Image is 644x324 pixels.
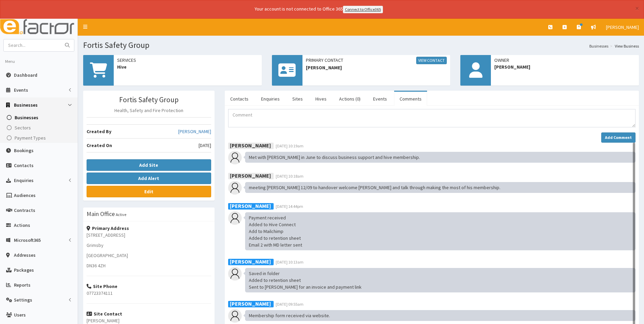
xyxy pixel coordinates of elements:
[14,252,36,258] span: Addresses
[306,57,447,64] span: Primary Contact
[87,128,111,134] b: Created By
[117,64,258,70] span: Hive
[589,43,608,49] a: Businesses
[2,123,78,133] a: Sectors
[608,43,639,49] li: View Business
[306,64,447,71] span: [PERSON_NAME]
[230,172,271,179] b: [PERSON_NAME]
[14,72,37,78] span: Dashboard
[83,41,639,50] h1: Fortis Safety Group
[87,262,211,269] p: DN36 4ZH
[601,19,644,36] a: [PERSON_NAME]
[138,175,159,181] b: Add Alert
[144,188,153,195] b: Edit
[87,283,117,289] strong: Site Phone
[2,112,78,123] a: Businesses
[368,92,392,106] a: Events
[416,57,447,64] a: View Contact
[245,182,636,193] div: meeting [PERSON_NAME] 12/09 to handover welcome [PERSON_NAME] and talk through making the most of...
[87,225,129,231] strong: Primary Address
[199,142,211,149] span: [DATE]
[14,192,36,198] span: Audiences
[228,109,636,127] textarea: Comment
[310,92,332,106] a: Hives
[276,259,303,265] span: [DATE] 10:13am
[334,92,366,106] a: Actions (0)
[601,132,636,143] button: Add Comment
[494,64,636,70] span: [PERSON_NAME]
[87,186,211,197] a: Edit
[14,312,26,318] span: Users
[87,290,211,296] p: 07723374111
[87,311,122,317] strong: Site Contact
[139,162,158,168] b: Add Site
[87,232,211,238] p: [STREET_ADDRESS]
[4,39,61,51] input: Search...
[635,5,639,12] button: ×
[245,268,636,292] div: Saved in folder Added to retention sheet Sent to [PERSON_NAME] for an invoice and payment link
[230,202,271,209] b: [PERSON_NAME]
[276,204,303,209] span: [DATE] 14:44pm
[87,242,211,249] p: Grimsby
[87,173,211,184] button: Add Alert
[87,107,211,114] p: Health, Safety and Fire Protection
[14,222,30,228] span: Actions
[276,143,303,148] span: [DATE] 10:19am
[15,125,31,131] span: Sectors
[14,297,32,303] span: Settings
[14,282,31,288] span: Reports
[230,142,271,149] b: [PERSON_NAME]
[245,310,636,321] div: Membership form received via website.
[276,174,303,179] span: [DATE] 10:18am
[116,212,126,217] small: Active
[230,258,271,265] b: [PERSON_NAME]
[230,300,271,307] b: [PERSON_NAME]
[14,237,41,243] span: Microsoft365
[178,128,211,135] a: [PERSON_NAME]
[225,92,254,106] a: Contacts
[14,177,34,183] span: Enquiries
[117,57,258,64] span: Services
[87,317,211,324] p: [PERSON_NAME]
[2,133,78,143] a: Payment Types
[276,302,303,307] span: [DATE] 09:55am
[606,24,639,30] span: [PERSON_NAME]
[15,135,46,141] span: Payment Types
[87,142,112,148] b: Created On
[256,92,285,106] a: Enquiries
[87,252,211,259] p: [GEOGRAPHIC_DATA]
[394,92,427,106] a: Comments
[14,207,35,213] span: Contracts
[14,87,28,93] span: Events
[14,267,34,273] span: Packages
[14,162,34,168] span: Contacts
[245,212,636,250] div: Payment received Added to Hive Connect Add to Mailchimp Added to retention sheet Email 2 with MD ...
[15,114,38,121] span: Businesses
[245,152,636,163] div: Met with [PERSON_NAME] in June to discuss business support and hive membership.
[120,5,517,13] div: Your account is not connected to Office 365
[287,92,308,106] a: Sites
[605,135,632,140] strong: Add Comment
[494,57,636,64] span: Owner
[343,6,383,13] a: Connect to Office365
[87,96,211,104] h3: Fortis Safety Group
[87,211,115,217] h3: Main Office
[14,147,34,154] span: Bookings
[14,102,38,108] span: Businesses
